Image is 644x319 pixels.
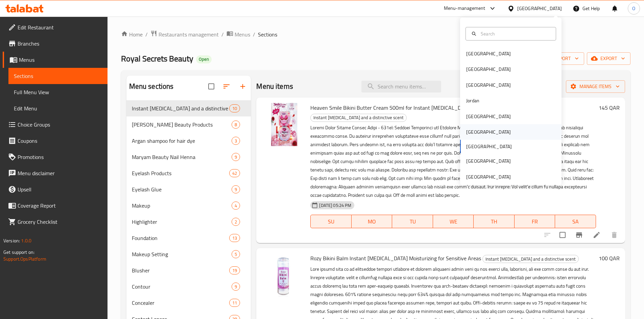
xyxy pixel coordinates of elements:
[229,266,240,274] div: items
[232,284,240,290] span: 9
[262,254,305,297] img: Rozy Bikini Balm Instant Whitening Moisturizing for Sensitive Areas
[204,79,218,94] span: Select all sections
[126,230,251,246] div: Foundation13
[546,54,579,63] span: import
[232,251,240,258] span: 5
[606,227,622,243] button: delete
[310,124,596,200] p: Loremi Dolor Sitame Consec Adipi - 631el: Seddoei Temporinci utl Etdolore Magnaaliqua: E admin ve...
[126,165,251,181] div: Eyelash Products42
[3,197,108,214] a: Coverage Report
[3,149,108,165] a: Promotions
[229,234,240,242] div: items
[253,30,255,38] li: /
[132,266,230,274] span: Blusher
[132,169,230,177] span: Eyelash Products
[196,55,212,63] div: Open
[3,116,108,133] a: Choice Groups
[132,202,232,210] span: Makeup
[599,254,620,263] h6: 100 QAR
[18,185,102,193] span: Upsell
[313,217,349,227] span: SU
[466,50,511,57] div: [GEOGRAPHIC_DATA]
[232,202,240,210] div: items
[132,218,232,226] span: Highlighter
[555,215,596,228] button: SA
[310,253,481,263] span: Rozy Bikini Balm Instant [MEDICAL_DATA] Moisturizing for Sensitive Areas
[132,121,232,129] div: Sarah Beauty Products
[232,283,240,291] div: items
[232,121,240,129] div: items
[235,30,250,38] span: Menus
[361,81,441,92] input: search
[3,35,108,52] a: Branches
[232,219,240,225] span: 2
[232,153,240,161] div: items
[229,104,240,112] div: items
[232,218,240,226] div: items
[3,19,108,35] a: Edit Restaurant
[129,81,174,91] h2: Menu sections
[226,30,250,39] a: Menus
[18,121,102,129] span: Choice Groups
[132,137,232,145] span: Argan shampoo for hair dye
[132,250,232,258] div: Makeup Setting
[632,5,635,12] span: O
[466,113,511,120] div: [GEOGRAPHIC_DATA]
[466,65,511,73] div: [GEOGRAPHIC_DATA]
[478,30,552,37] input: Search
[18,169,102,177] span: Menu disclaimer
[232,186,240,193] span: 9
[476,217,512,227] span: TH
[230,235,240,241] span: 13
[132,299,230,307] span: Concealer
[232,122,240,128] span: 8
[18,202,102,210] span: Coverage Report
[126,100,251,116] div: Instant [MEDICAL_DATA] and a distinctive scent10
[14,88,102,96] span: Full Menu View
[232,137,240,145] div: items
[310,114,407,122] div: Instant skin lightening and a distinctive scent
[515,215,555,228] button: FR
[126,246,251,262] div: Makeup Setting5
[436,217,471,227] span: WE
[392,215,433,228] button: TU
[132,153,232,161] span: Maryam Beauty Nail Henna
[145,30,148,38] li: /
[483,255,578,263] span: Instant [MEDICAL_DATA] and a distinctive scent
[352,215,392,228] button: MO
[466,157,511,165] div: [GEOGRAPHIC_DATA]
[3,165,108,181] a: Menu disclaimer
[121,30,143,38] a: Home
[126,262,251,278] div: Blusher19
[262,103,305,146] img: Heaven Smile Bikini Butter Cream 500ml for Instant Whitening and Smoothness
[230,105,240,112] span: 10
[558,217,593,227] span: SA
[132,283,232,291] span: Contour
[232,250,240,258] div: items
[18,23,102,31] span: Edit Restaurant
[3,52,108,68] a: Menus
[433,215,474,228] button: WE
[517,217,553,227] span: FR
[311,114,406,122] span: Instant [MEDICAL_DATA] and a distinctive scent
[395,217,430,227] span: TU
[3,181,108,197] a: Upsell
[466,97,479,104] div: Jordan
[132,185,232,193] span: Eyelash Glue
[132,234,230,242] div: Foundation
[126,133,251,149] div: Argan shampoo for hair dye3
[229,169,240,177] div: items
[121,30,630,39] nav: breadcrumb
[482,255,579,263] div: Instant skin lightening and a distinctive scent
[218,78,235,95] span: Sort sections
[230,170,240,177] span: 42
[571,82,620,91] span: Manage items
[230,300,240,306] span: 11
[3,248,34,257] span: Get support on:
[18,153,102,161] span: Promotions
